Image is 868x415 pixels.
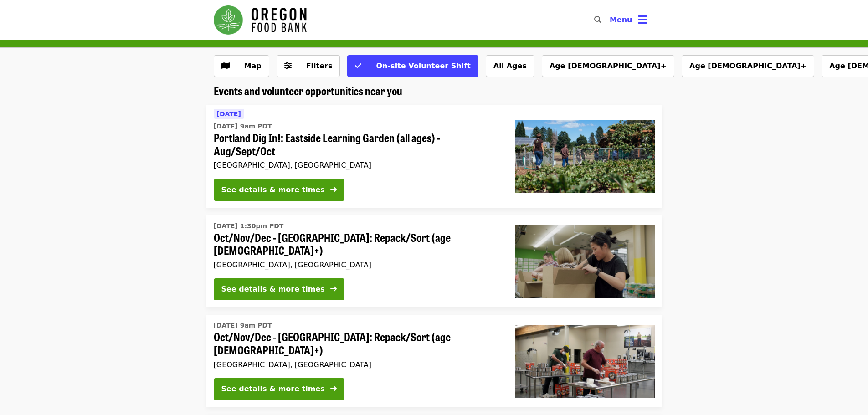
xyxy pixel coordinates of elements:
button: See details & more times [214,278,344,300]
button: See details & more times [214,179,344,201]
span: Menu [610,15,632,24]
button: Toggle account menu [602,9,655,31]
span: Portland Dig In!: Eastside Learning Garden (all ages) - Aug/Sept/Oct [214,131,501,158]
i: arrow-right icon [330,285,337,293]
span: Oct/Nov/Dec - [GEOGRAPHIC_DATA]: Repack/Sort (age [DEMOGRAPHIC_DATA]+) [214,231,501,257]
input: Search [607,9,614,31]
a: See details for "Portland Dig In!: Eastside Learning Garden (all ages) - Aug/Sept/Oct" [206,105,662,208]
span: On-site Volunteer Shift [376,61,470,70]
a: See details for "Oct/Nov/Dec - Portland: Repack/Sort (age 8+)" [206,215,662,308]
span: Oct/Nov/Dec - [GEOGRAPHIC_DATA]: Repack/Sort (age [DEMOGRAPHIC_DATA]+) [214,330,501,357]
div: [GEOGRAPHIC_DATA], [GEOGRAPHIC_DATA] [214,161,501,169]
div: See details & more times [221,284,325,295]
div: See details & more times [221,384,325,395]
div: [GEOGRAPHIC_DATA], [GEOGRAPHIC_DATA] [214,261,501,269]
img: Oregon Food Bank - Home [214,5,307,35]
span: Map [244,61,262,70]
span: Filters [306,61,333,70]
button: All Ages [486,55,534,77]
i: arrow-right icon [330,185,337,194]
i: sliders-h icon [284,61,292,70]
time: [DATE] 9am PDT [214,122,272,131]
img: Oct/Nov/Dec - Portland: Repack/Sort (age 8+) organized by Oregon Food Bank [515,225,655,298]
img: Oct/Nov/Dec - Portland: Repack/Sort (age 16+) organized by Oregon Food Bank [515,325,655,398]
a: See details for "Oct/Nov/Dec - Portland: Repack/Sort (age 16+)" [206,315,662,407]
button: Show map view [214,55,269,77]
i: bars icon [638,13,647,26]
button: See details & more times [214,378,344,400]
span: [DATE] [217,110,241,118]
i: search icon [594,15,601,24]
div: See details & more times [221,184,325,195]
button: On-site Volunteer Shift [347,55,478,77]
button: Filters (0 selected) [277,55,340,77]
time: [DATE] 9am PDT [214,321,272,330]
i: arrow-right icon [330,384,337,393]
i: check icon [355,61,361,70]
i: map icon [221,61,230,70]
button: Age [DEMOGRAPHIC_DATA]+ [542,55,674,77]
button: Age [DEMOGRAPHIC_DATA]+ [682,55,814,77]
img: Portland Dig In!: Eastside Learning Garden (all ages) - Aug/Sept/Oct organized by Oregon Food Bank [515,120,655,193]
time: [DATE] 1:30pm PDT [214,221,284,231]
div: [GEOGRAPHIC_DATA], [GEOGRAPHIC_DATA] [214,360,501,369]
span: Events and volunteer opportunities near you [214,82,402,98]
